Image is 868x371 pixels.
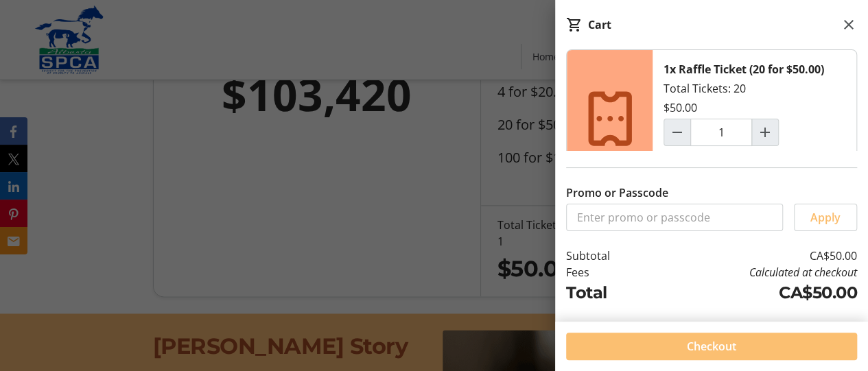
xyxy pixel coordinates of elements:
[650,264,857,280] td: Calculated at checkout
[664,119,690,145] button: Decrement by one
[690,119,752,146] input: Raffle Ticket (20 for $50.00) Quantity
[664,149,739,176] button: Remove
[664,99,697,116] div: $50.00
[687,338,736,355] span: Checkout
[752,119,778,145] button: Increment by one
[588,16,611,33] div: Cart
[650,280,857,305] td: CA$50.00
[566,204,783,231] input: Enter promo or passcode
[566,184,668,201] label: Promo or Passcode
[650,248,857,264] td: CA$50.00
[566,264,650,280] td: Fees
[810,209,841,226] span: Apply
[794,204,857,231] button: Apply
[566,280,650,305] td: Total
[566,333,857,360] button: Checkout
[566,248,650,264] td: Subtotal
[664,61,824,77] div: 1x Raffle Ticket (20 for $50.00)
[653,50,856,187] div: Total Tickets: 20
